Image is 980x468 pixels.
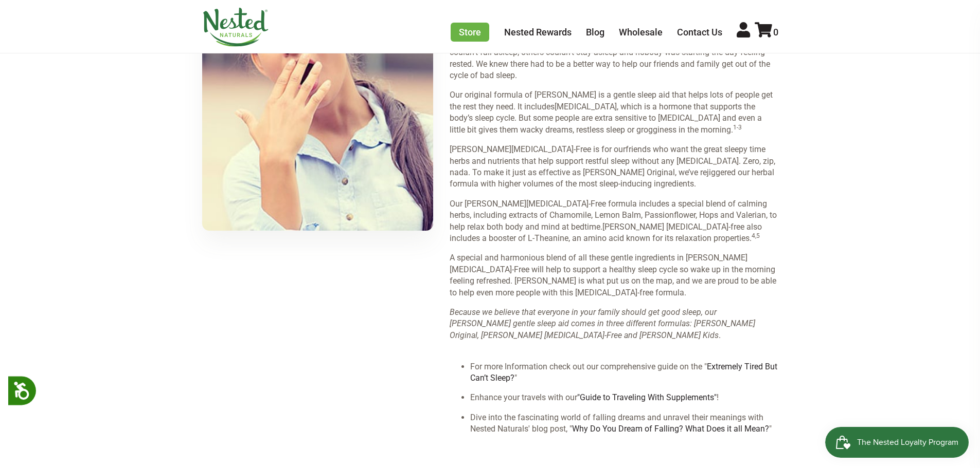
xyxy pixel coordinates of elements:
[619,27,663,38] a: Wholesale
[450,144,626,154] span: [PERSON_NAME][MEDICAL_DATA]-Free is for our
[450,199,526,209] span: Our [PERSON_NAME]
[470,392,778,403] p: Enhance your travels with our !
[450,253,776,297] span: A special and harmonious blend of all these gentle ingredients in [PERSON_NAME] [MEDICAL_DATA]-Fr...
[470,412,778,435] p: Dive into the fascinating world of falling dreams and unravel their meanings with Nested Naturals...
[752,232,760,239] sup: 4,5
[450,222,762,243] span: [PERSON_NAME] [MEDICAL_DATA]-free also includes a booster of L-Theanine, an amino acid known for ...
[202,8,269,47] img: Nested Naturals
[602,199,669,209] span: e formula includes
[755,27,778,38] a: 0
[470,361,778,384] p: For more Information check out our comprehensive guide on the " "
[825,427,970,458] iframe: Button to open loyalty program pop-up
[450,90,773,111] span: Our original formula of [PERSON_NAME] is a gentle sleep aid that helps lots of people get the res...
[572,424,769,434] a: Why Do You Dream of Falling? What Does it all Mean?
[450,307,755,340] i: Because we believe that everyone in your family should get good sleep, our [PERSON_NAME] gentle s...
[733,124,742,131] sup: 1-3
[526,199,602,209] span: [MEDICAL_DATA]-Fre
[450,307,755,340] span: .
[504,27,572,38] a: Nested Rewards
[586,27,604,38] a: Blog
[773,27,778,38] span: 0
[450,102,762,135] span: [MEDICAL_DATA], which is a hormone that supports the body’s sleep cycle. But some people are extr...
[677,27,722,38] a: Contact Us
[450,199,777,232] span: a special blend of calming herbs, including extracts of Chamomile, Lemon Balm, Passionflower, Hop...
[451,23,489,42] a: Store
[577,392,717,402] a: "Guide to Traveling With Supplements"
